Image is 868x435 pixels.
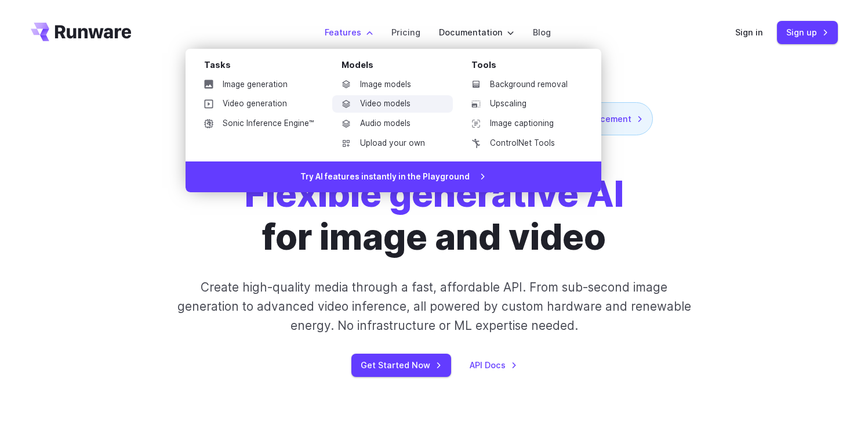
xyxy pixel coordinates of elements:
[470,358,517,372] a: API Docs
[325,26,373,39] label: Features
[462,76,583,94] a: Background removal
[176,278,692,336] p: Create high-quality media through a fast, affordable API. From sub-second image generation to adv...
[351,354,451,376] a: Get Started Now
[332,95,453,113] a: Video models
[31,23,132,41] a: Go to /
[462,135,583,152] a: ControlNet Tools
[462,115,583,132] a: Image captioning
[471,58,583,76] div: Tools
[204,58,323,76] div: Tasks
[245,172,624,215] strong: Flexible generative AI
[195,76,323,94] a: Image generation
[245,172,624,259] h1: for image and video
[332,76,453,94] a: Image models
[186,161,601,193] a: Try AI features instantly in the Playground
[332,135,453,152] a: Upload your own
[735,26,763,39] a: Sign in
[195,95,323,113] a: Video generation
[462,95,583,113] a: Upscaling
[195,115,323,132] a: Sonic Inference Engine™
[332,115,453,132] a: Audio models
[777,21,838,44] a: Sign up
[342,58,453,76] div: Models
[391,26,420,39] a: Pricing
[533,26,551,39] a: Blog
[439,26,514,39] label: Documentation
